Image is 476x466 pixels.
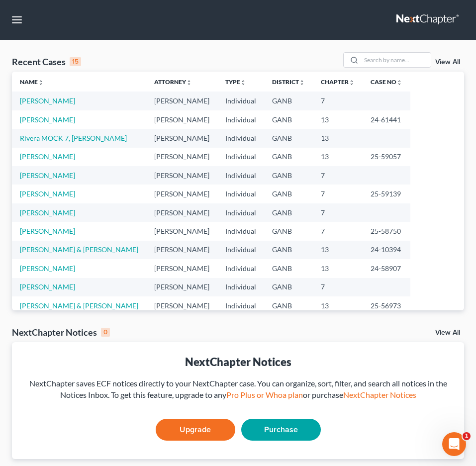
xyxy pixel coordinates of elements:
td: [PERSON_NAME] [146,148,217,166]
i: unfold_more [349,80,355,86]
td: 7 [313,222,363,240]
div: 15 [70,57,81,66]
a: [PERSON_NAME] [20,227,75,235]
td: 13 [313,129,363,147]
a: Case Nounfold_more [371,78,402,86]
td: [PERSON_NAME] [146,203,217,222]
i: unfold_more [396,80,402,86]
td: GANB [264,148,313,166]
a: View All [435,329,460,336]
td: Individual [217,241,264,259]
td: 7 [313,278,363,296]
a: [PERSON_NAME] [20,152,75,161]
div: NextChapter Notices [12,326,110,338]
i: unfold_more [186,80,192,86]
td: [PERSON_NAME] [146,296,217,315]
a: [PERSON_NAME] [20,264,75,273]
td: [PERSON_NAME] [146,222,217,240]
td: Individual [217,278,264,296]
td: Individual [217,222,264,240]
a: Purchase [241,419,321,441]
a: [PERSON_NAME] & [PERSON_NAME] [20,245,138,254]
div: NextChapter saves ECF notices directly to your NextChapter case. You can organize, sort, filter, ... [20,378,456,401]
a: [PERSON_NAME] [20,171,75,180]
i: unfold_more [38,80,44,86]
span: 1 [463,432,471,440]
a: View All [435,59,460,66]
td: 25-56973 [363,296,410,315]
td: [PERSON_NAME] [146,259,217,278]
td: GANB [264,241,313,259]
td: GANB [264,278,313,296]
td: 24-61441 [363,110,410,129]
i: unfold_more [299,80,305,86]
td: 25-58750 [363,222,410,240]
div: NextChapter Notices [20,354,456,370]
td: GANB [264,222,313,240]
td: 13 [313,296,363,315]
td: GANB [264,185,313,203]
td: Individual [217,110,264,129]
iframe: Intercom live chat [442,432,466,456]
td: [PERSON_NAME] [146,166,217,185]
td: GANB [264,203,313,222]
td: [PERSON_NAME] [146,129,217,147]
td: GANB [264,92,313,110]
a: [PERSON_NAME] [20,115,75,124]
a: [PERSON_NAME] [20,282,75,291]
td: Individual [217,296,264,315]
td: [PERSON_NAME] [146,241,217,259]
a: Districtunfold_more [272,78,305,86]
td: 13 [313,110,363,129]
div: 0 [101,328,110,337]
td: Individual [217,92,264,110]
td: 13 [313,259,363,278]
a: Rivera MOCK 7, [PERSON_NAME] [20,134,127,142]
td: GANB [264,166,313,185]
td: Individual [217,259,264,278]
a: Upgrade [156,419,235,441]
a: [PERSON_NAME] [20,208,75,217]
div: Recent Cases [12,56,81,68]
a: Pro Plus or Whoa plan [226,390,303,399]
td: 13 [313,241,363,259]
a: [PERSON_NAME] [20,96,75,105]
a: Chapterunfold_more [321,78,355,86]
td: [PERSON_NAME] [146,185,217,203]
td: GANB [264,129,313,147]
td: Individual [217,166,264,185]
i: unfold_more [240,80,246,86]
td: GANB [264,110,313,129]
td: GANB [264,259,313,278]
td: [PERSON_NAME] [146,92,217,110]
td: 13 [313,148,363,166]
td: 7 [313,203,363,222]
td: Individual [217,129,264,147]
td: 25-59139 [363,185,410,203]
td: 7 [313,166,363,185]
a: [PERSON_NAME] [20,189,75,198]
a: Attorneyunfold_more [154,78,192,86]
td: 7 [313,185,363,203]
td: Individual [217,203,264,222]
td: [PERSON_NAME] [146,278,217,296]
td: GANB [264,296,313,315]
td: 24-10394 [363,241,410,259]
a: [PERSON_NAME] & [PERSON_NAME] [20,301,138,310]
td: 25-59057 [363,148,410,166]
input: Search by name... [361,53,431,67]
td: [PERSON_NAME] [146,110,217,129]
a: Nameunfold_more [20,78,44,86]
td: Individual [217,185,264,203]
td: Individual [217,148,264,166]
td: 7 [313,92,363,110]
a: Typeunfold_more [225,78,246,86]
td: 24-58907 [363,259,410,278]
a: NextChapter Notices [343,390,416,399]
